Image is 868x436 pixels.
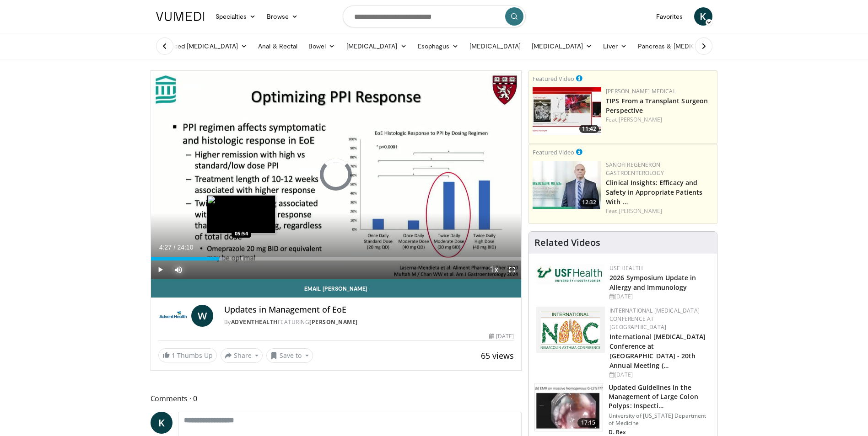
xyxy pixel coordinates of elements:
span: 4:27 [159,244,172,251]
a: Anal & Rectal [253,37,303,55]
button: Share [221,348,263,363]
button: Play [151,261,169,279]
img: 4003d3dc-4d84-4588-a4af-bb6b84f49ae6.150x105_q85_crop-smart_upscale.jpg [533,87,601,135]
h4: Updates in Management of EoE [224,305,514,315]
a: [MEDICAL_DATA] [526,37,598,55]
a: USF Health [609,264,643,272]
div: Feat. [606,207,713,215]
img: VuMedi Logo [156,12,205,21]
div: Feat. [606,116,713,124]
a: Favorites [651,7,689,26]
a: [PERSON_NAME] Medical [606,87,676,95]
a: [MEDICAL_DATA] [341,37,412,55]
small: Featured Video [533,74,574,83]
span: 17:15 [577,418,599,427]
p: University of [US_STATE] Department of Medicine [609,412,712,427]
button: Fullscreen [503,261,521,279]
span: 12:32 [579,198,599,207]
span: 65 views [481,350,514,361]
a: [PERSON_NAME] [619,207,662,215]
div: [DATE] [609,292,710,301]
a: [PERSON_NAME] [309,318,358,326]
img: bf9ce42c-6823-4735-9d6f-bc9dbebbcf2c.png.150x105_q85_crop-smart_upscale.jpg [533,161,601,209]
a: [PERSON_NAME] [619,116,662,123]
span: 24:10 [177,244,193,251]
div: Progress Bar [151,257,522,261]
a: International [MEDICAL_DATA] Conference at [GEOGRAPHIC_DATA] - 20th Annual Meeting (… [609,332,706,370]
img: AdventHealth [158,305,188,327]
span: 11:42 [579,125,599,133]
video-js: Video Player [151,71,522,279]
span: Comments 0 [151,393,522,404]
a: 1 Thumbs Up [158,348,217,362]
button: Save to [266,348,313,363]
a: International [MEDICAL_DATA] Conference at [GEOGRAPHIC_DATA] [609,307,700,331]
a: K [151,412,173,434]
a: [MEDICAL_DATA] [464,37,526,55]
a: Bowel [303,37,340,55]
span: / [174,244,176,251]
a: Liver [598,37,632,55]
img: 6ba8804a-8538-4002-95e7-a8f8012d4a11.png.150x105_q85_autocrop_double_scale_upscale_version-0.2.jpg [536,264,605,284]
span: 1 [172,351,175,360]
a: W [191,305,213,327]
div: [DATE] [489,332,514,340]
a: Esophagus [412,37,464,55]
div: [DATE] [609,371,710,379]
div: By FEATURING [224,318,514,326]
img: 9485e4e4-7c5e-4f02-b036-ba13241ea18b.png.150x105_q85_autocrop_double_scale_upscale_version-0.2.png [536,307,605,353]
h4: Related Videos [534,237,600,248]
small: Featured Video [533,148,574,156]
a: 2026 Symposium Update in Allergy and Immunology [609,273,696,292]
a: AdventHealth [231,318,278,326]
a: Email [PERSON_NAME] [151,279,522,298]
a: Clinical Insights: Efficacy and Safety in Appropriate Patients With … [606,178,702,206]
a: Advanced [MEDICAL_DATA] [151,37,253,55]
a: Browse [261,7,303,26]
a: 11:42 [533,87,601,135]
p: D. Rex [609,429,712,436]
a: Pancreas & [MEDICAL_DATA] [632,37,739,55]
a: K [694,7,712,26]
button: Mute [169,261,188,279]
a: 12:32 [533,161,601,209]
a: Specialties [210,7,262,26]
input: Search topics, interventions [343,5,526,27]
a: Sanofi Regeneron Gastroenterology [606,161,664,177]
img: image.jpeg [207,195,275,234]
button: Playback Rate [485,261,503,279]
img: dfcfcb0d-b871-4e1a-9f0c-9f64970f7dd8.150x105_q85_crop-smart_upscale.jpg [535,383,603,431]
h3: Updated Guidelines in the Management of Large Colon Polyps: Inspecti… [609,383,712,410]
a: TIPS From a Transplant Surgeon Perspective [606,96,708,115]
